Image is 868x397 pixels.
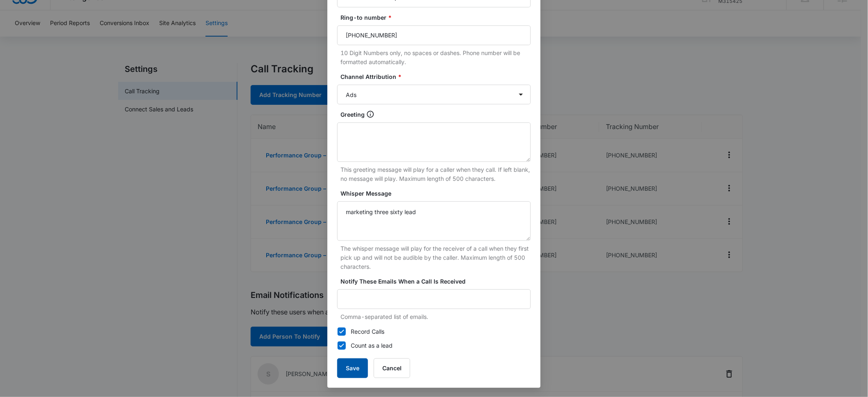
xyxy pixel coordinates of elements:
label: Notify These Emails When a Call Is Received [340,277,534,286]
p: Greeting [340,110,365,119]
button: Cancel [374,358,410,378]
button: Save [337,358,368,378]
label: Record Calls [337,327,531,336]
label: Ring-to number [340,13,534,22]
p: This greeting message will play for a caller when they call. If left blank, no message will play.... [340,165,531,183]
p: Comma-separated list of emails. [340,312,531,321]
label: Channel Attribution [340,72,534,81]
p: The whisper message will play for the receiver of a call when they first pick up and will not be ... [340,244,531,271]
label: Count as a lead [337,341,531,350]
label: Whisper Message [340,189,534,198]
p: 10 Digit Numbers only, no spaces or dashes. Phone number will be formatted automatically. [340,48,531,67]
textarea: marketing three sixty lead [337,201,531,241]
